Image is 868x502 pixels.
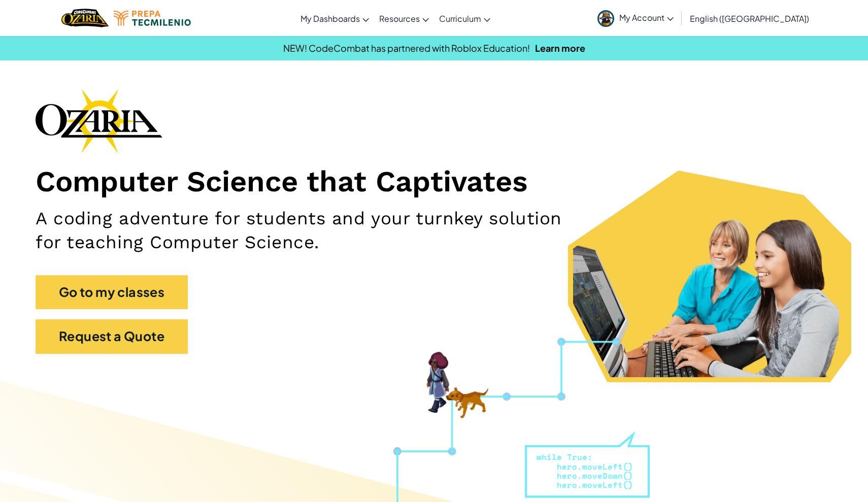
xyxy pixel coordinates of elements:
[619,12,674,23] span: My Account
[36,275,188,310] a: Go to my classes
[301,13,360,24] span: My Dashboards
[36,319,188,354] a: Request a Quote
[690,13,809,24] span: English ([GEOGRAPHIC_DATA])
[114,11,191,26] img: Tecmilenio logo
[592,2,679,34] a: My Account
[283,42,530,54] span: NEW! CodeCombat has partnered with Roblox Education!
[597,10,614,27] img: avatar
[36,88,162,153] img: Ozaria branding logo
[535,42,585,54] a: Learn more
[685,5,814,32] a: English ([GEOGRAPHIC_DATA])
[61,8,109,28] img: Home
[295,5,374,32] a: My Dashboards
[379,13,420,24] span: Resources
[439,13,481,24] span: Curriculum
[36,207,570,255] h2: A coding adventure for students and your turnkey solution for teaching Computer Science.
[434,5,495,32] a: Curriculum
[374,5,434,32] a: Resources
[36,163,832,199] h1: Computer Science that Captivates
[61,8,109,28] a: Ozaria by CodeCombat logo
